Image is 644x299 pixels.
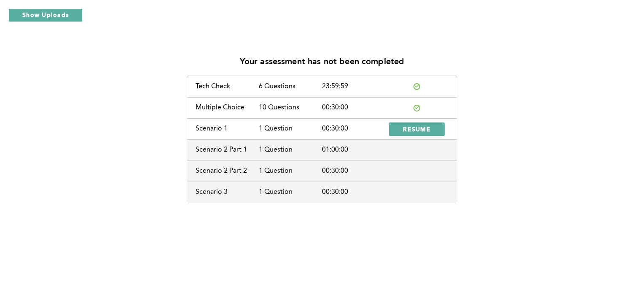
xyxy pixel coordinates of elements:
[259,125,322,133] div: 1 Question
[259,188,322,196] div: 1 Question
[322,188,385,196] div: 00:30:00
[240,57,405,67] p: Your assessment has not been completed
[322,146,385,154] div: 01:00:00
[259,83,322,90] div: 6 Questions
[322,104,385,111] div: 00:30:00
[322,167,385,175] div: 00:30:00
[259,104,322,111] div: 10 Questions
[196,188,259,196] div: Scenario 3
[403,125,431,133] span: RESUME
[196,83,259,90] div: Tech Check
[196,125,259,133] div: Scenario 1
[389,122,445,136] button: RESUME
[196,167,259,175] div: Scenario 2 Part 2
[322,125,385,133] div: 00:30:00
[196,146,259,154] div: Scenario 2 Part 1
[322,83,385,90] div: 23:59:59
[8,8,83,22] button: Show Uploads
[259,167,322,175] div: 1 Question
[259,146,322,154] div: 1 Question
[196,104,259,111] div: Multiple Choice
